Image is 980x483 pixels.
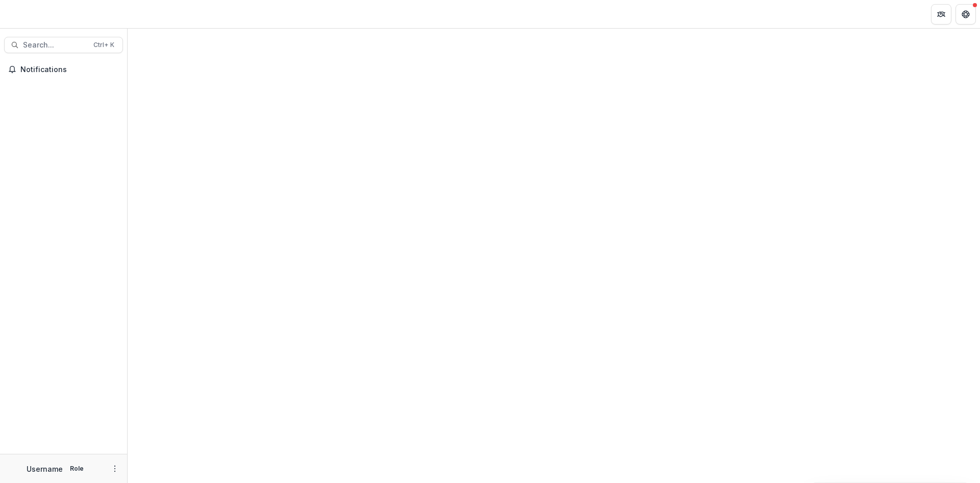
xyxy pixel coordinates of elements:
button: Get Help [955,4,976,25]
p: Username [27,464,63,474]
nav: breadcrumb [132,7,175,21]
button: Partners [931,4,951,25]
div: Ctrl + K [91,39,116,51]
button: Search... [4,37,123,53]
span: Notifications [20,65,119,74]
span: Search... [23,41,87,50]
button: Notifications [4,61,123,78]
p: Role [67,464,87,473]
button: More [109,463,121,475]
